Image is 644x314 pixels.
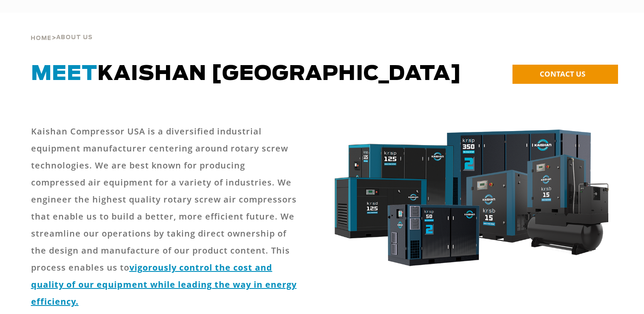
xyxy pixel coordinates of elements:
span: Home [31,36,52,41]
span: CONTACT US [540,69,585,79]
a: Home [31,34,52,42]
span: Kaishan [GEOGRAPHIC_DATA] [31,64,462,84]
a: CONTACT US [512,65,618,84]
img: krsb [327,123,614,278]
span: About Us [56,35,93,40]
a: vigorously control the cost and quality of our equipment while leading the way in energy efficiency. [31,262,297,307]
p: Kaishan Compressor USA is a diversified industrial equipment manufacturer centering around rotary... [31,123,300,310]
span: Meet [31,64,97,84]
div: > [31,13,93,45]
